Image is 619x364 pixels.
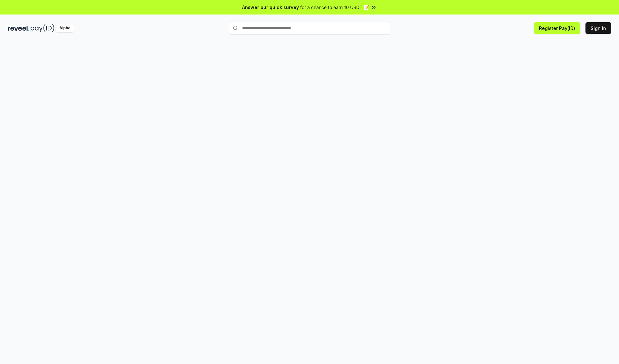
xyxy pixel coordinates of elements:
button: Sign In [585,22,611,34]
div: Alpha [56,24,74,32]
img: reveel_dark [8,24,29,32]
span: Answer our quick survey [242,4,299,11]
span: for a chance to earn 10 USDT 📝 [300,4,369,11]
button: Register Pay(ID) [534,22,580,34]
img: pay_id [31,24,54,32]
